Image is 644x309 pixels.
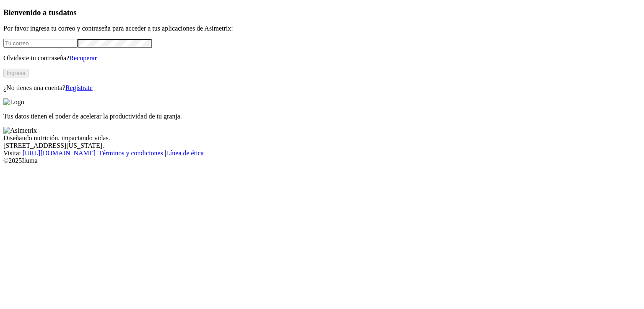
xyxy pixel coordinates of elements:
[3,69,29,77] button: Ingresa
[3,39,78,48] input: Tu correo
[3,98,24,106] img: Logo
[3,8,641,17] h3: Bienvenido a tus
[3,149,641,157] div: Visita : | |
[3,134,641,142] div: Diseñando nutrición, impactando vidas.
[65,84,93,91] a: Regístrate
[3,113,641,120] p: Tus datos tienen el poder de acelerar la productividad de tu granja.
[3,25,641,32] p: Por favor ingresa tu correo y contraseña para acceder a tus aplicaciones de Asimetrix:
[59,8,77,17] span: datos
[3,54,641,62] p: Olvidaste tu contraseña?
[23,149,96,157] a: [URL][DOMAIN_NAME]
[99,149,163,157] a: Términos y condiciones
[69,54,97,62] a: Recuperar
[166,149,204,157] a: Línea de ética
[3,157,641,165] div: © 2025 Iluma
[3,84,641,92] p: ¿No tienes una cuenta?
[3,142,641,149] div: [STREET_ADDRESS][US_STATE].
[3,127,37,134] img: Asimetrix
